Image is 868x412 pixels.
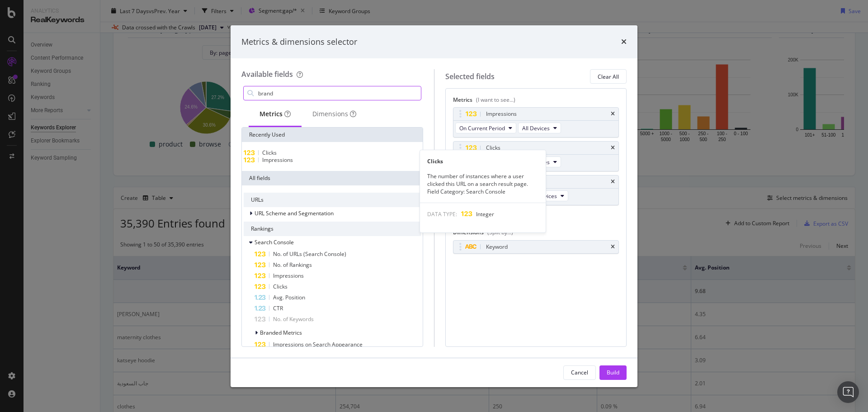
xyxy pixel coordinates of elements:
[273,304,283,312] span: CTR
[262,149,277,156] span: Clicks
[241,69,293,79] div: Available fields
[621,36,627,48] div: times
[241,36,357,48] div: Metrics & dimensions selector
[459,124,505,132] span: On Current Period
[455,123,516,133] button: On Current Period
[837,381,859,403] div: Open Intercom Messenger
[273,315,314,323] span: No. of Keywords
[312,109,356,118] div: Dimensions
[453,141,619,171] div: ClickstimesOn Current PeriodAll Devices
[525,190,568,201] button: All Devices
[273,283,288,290] span: Clicks
[427,210,457,218] span: DATA TYPE:
[522,124,550,132] span: All Devices
[563,365,596,380] button: Cancel
[453,96,619,107] div: Metrics
[244,222,421,236] div: Rankings
[231,25,637,387] div: modal
[244,193,421,207] div: URLs
[420,172,546,195] div: The number of instances where a user clicked this URL on a search result page. Field Category: Se...
[611,179,615,185] div: times
[590,69,627,84] button: Clear All
[273,250,346,258] span: No. of URLs (Search Console)
[242,128,423,142] div: Recently Used
[273,261,312,269] span: No. of Rankings
[476,96,515,104] div: (I want to see...)
[598,73,619,81] div: Clear All
[599,365,627,380] button: Build
[486,242,508,251] div: Keyword
[420,157,546,165] div: Clicks
[518,123,561,133] button: All Devices
[611,145,615,151] div: times
[255,238,294,246] span: Search Console
[445,71,495,82] div: Selected fields
[611,244,615,250] div: times
[607,369,619,376] div: Build
[453,107,619,137] div: ImpressionstimesOn Current PeriodAll Devices
[273,272,304,279] span: Impressions
[486,143,500,152] div: Clicks
[260,329,302,336] span: Branded Metrics
[486,109,517,118] div: Impressions
[242,171,423,185] div: All fields
[453,228,619,240] div: Dimensions
[262,156,293,164] span: Impressions
[273,294,305,301] span: Avg. Position
[571,369,588,376] div: Cancel
[255,209,334,217] span: URL Scheme and Segmentation
[257,86,421,100] input: Search by field name
[273,341,363,348] span: Impressions on Search Appearance
[453,240,619,254] div: Keywordtimes
[487,228,513,236] div: (Split by...)
[259,109,291,118] div: Metrics
[611,111,615,117] div: times
[476,210,494,218] span: Integer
